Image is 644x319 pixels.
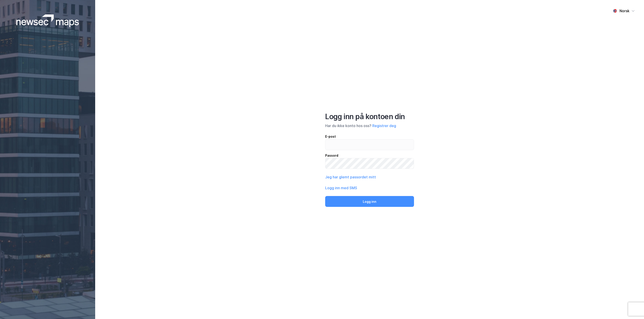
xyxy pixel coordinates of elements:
button: Jeg har glemt passordet mitt [325,174,376,180]
button: Logg inn med SMS [325,185,357,191]
div: Norsk [620,8,629,14]
button: Registrer deg [372,123,396,128]
button: Logg inn [325,196,414,207]
div: Logg inn på kontoen din [325,112,414,121]
div: E-post [325,134,414,139]
div: Har du ikke konto hos oss? [325,123,414,128]
img: logoWhite.bf58a803f64e89776f2b079ca2356427.svg [16,14,79,27]
div: Passord [325,153,414,158]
